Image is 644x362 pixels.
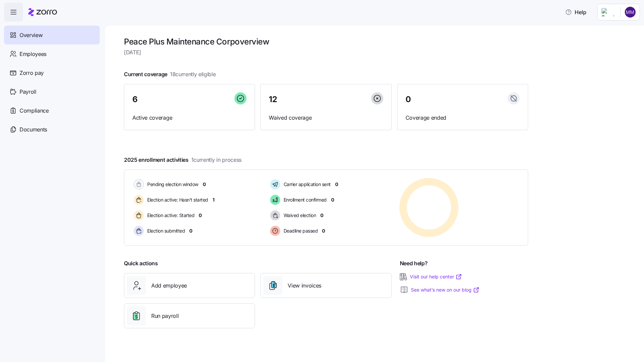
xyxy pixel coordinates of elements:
[124,259,158,268] span: Quick actions
[4,82,100,101] a: Payroll
[411,286,480,293] a: See what’s new on our blog
[199,212,202,219] span: 0
[132,114,247,122] span: Active coverage
[625,7,636,18] img: c7500ab85f6c991aee20b7272b35d42d
[4,44,100,63] a: Employees
[602,8,615,16] img: Employer logo
[145,181,198,188] span: Pending election window
[124,48,528,57] span: [DATE]
[282,181,331,188] span: Carrier application sent
[189,228,192,234] span: 0
[4,63,100,82] a: Zorro pay
[170,70,216,79] span: 18 currently eligible
[145,212,194,219] span: Election active: Started
[191,156,241,164] span: 1 currently in process
[124,70,216,79] span: Current coverage
[560,5,592,19] button: Help
[335,181,338,188] span: 0
[565,8,586,16] span: Help
[269,114,383,122] span: Waived coverage
[331,197,334,203] span: 0
[132,95,138,103] span: 6
[20,107,49,115] span: Compliance
[203,181,206,188] span: 0
[213,197,215,203] span: 1
[406,95,411,103] span: 0
[4,120,100,139] a: Documents
[20,69,44,77] span: Zorro pay
[151,312,179,320] span: Run payroll
[151,281,187,290] span: Add employee
[269,95,277,103] span: 12
[20,50,46,58] span: Employees
[410,273,462,280] a: Visit our help center
[288,281,321,290] span: View invoices
[145,228,185,234] span: Election submitted
[282,197,327,203] span: Enrollment confirmed
[320,212,323,219] span: 0
[4,101,100,120] a: Compliance
[20,88,36,96] span: Payroll
[4,26,100,44] a: Overview
[145,197,208,203] span: Election active: Hasn't started
[124,156,241,164] span: 2025 enrollment activities
[282,228,318,234] span: Deadline passed
[282,212,316,219] span: Waived election
[20,31,42,39] span: Overview
[322,228,325,234] span: 0
[406,114,520,122] span: Coverage ended
[400,259,428,268] span: Need help?
[124,36,528,47] h1: Peace Plus Maintenance Corp overview
[20,125,47,134] span: Documents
